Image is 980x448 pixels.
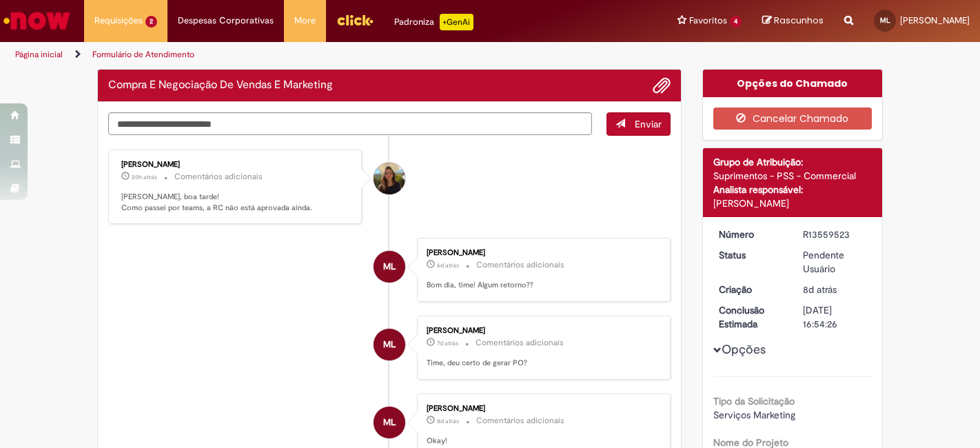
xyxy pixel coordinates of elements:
[437,261,459,269] time: 25/09/2025 11:25:00
[121,161,351,169] div: [PERSON_NAME]
[900,14,970,26] span: [PERSON_NAME]
[383,250,396,283] span: ML
[774,14,824,27] span: Rascunhos
[708,303,793,331] dt: Conclusão Estimada
[713,108,872,130] button: Cancelar Chamado
[708,227,793,241] dt: Número
[762,14,824,28] a: Rascunhos
[476,259,564,271] small: Comentários adicionais
[427,436,656,447] p: Okay!
[145,16,157,28] span: 2
[427,358,656,369] p: Time, deu certo de gerar PO?
[635,118,662,130] span: Enviar
[178,14,274,28] span: Despesas Corporativas
[132,173,157,181] span: 20h atrás
[94,14,143,28] span: Requisições
[730,16,742,28] span: 4
[803,283,837,296] time: 23/09/2025 14:52:47
[427,405,656,413] div: [PERSON_NAME]
[374,251,405,283] div: Maria Eduarda Nunes Lacerda
[713,155,872,169] div: Grupo de Atribuição:
[437,417,459,425] span: 8d atrás
[374,407,405,438] div: Maria Eduarda Nunes Lacerda
[92,49,194,60] a: Formulário de Atendimento
[880,16,890,25] span: ML
[708,283,793,296] dt: Criação
[803,303,867,331] div: [DATE] 16:54:26
[803,248,867,276] div: Pendente Usuário
[427,280,656,291] p: Bom dia, time! Algum retorno??
[606,112,671,136] button: Enviar
[708,248,793,262] dt: Status
[427,327,656,335] div: [PERSON_NAME]
[713,169,872,183] div: Suprimentos - PSS - Commercial
[803,283,867,296] div: 23/09/2025 14:52:47
[713,183,872,196] div: Analista responsável:
[653,77,671,94] button: Adicionar anexos
[437,261,459,269] span: 6d atrás
[440,14,473,30] p: +GenAi
[803,227,867,241] div: R13559523
[713,409,795,421] span: Serviços Marketing
[121,192,351,213] p: [PERSON_NAME], boa tarde! Como passei por teams, a RC não está aprovada ainda.
[374,163,405,194] div: Lara Moccio Breim Solera
[374,329,405,360] div: Maria Eduarda Nunes Lacerda
[383,328,396,361] span: ML
[1,7,72,34] img: ServiceNow
[336,10,374,30] img: click_logo_yellow_360x200.png
[437,339,458,347] span: 7d atrás
[174,171,263,183] small: Comentários adicionais
[294,14,316,28] span: More
[437,339,458,347] time: 24/09/2025 14:01:55
[108,112,592,135] textarea: Digite sua mensagem aqui...
[476,337,564,349] small: Comentários adicionais
[476,415,564,427] small: Comentários adicionais
[713,196,872,210] div: [PERSON_NAME]
[108,79,333,92] h2: Compra E Negociação De Vendas E Marketing Histórico de tíquete
[713,395,795,407] b: Tipo da Solicitação
[703,70,883,97] div: Opções do Chamado
[132,173,157,181] time: 30/09/2025 15:03:28
[394,14,473,30] div: Padroniza
[10,42,643,68] ul: Trilhas de página
[15,49,63,60] a: Página inicial
[803,283,837,296] span: 8d atrás
[427,249,656,257] div: [PERSON_NAME]
[383,406,396,439] span: ML
[437,417,459,425] time: 23/09/2025 16:41:25
[689,14,727,28] span: Favoritos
